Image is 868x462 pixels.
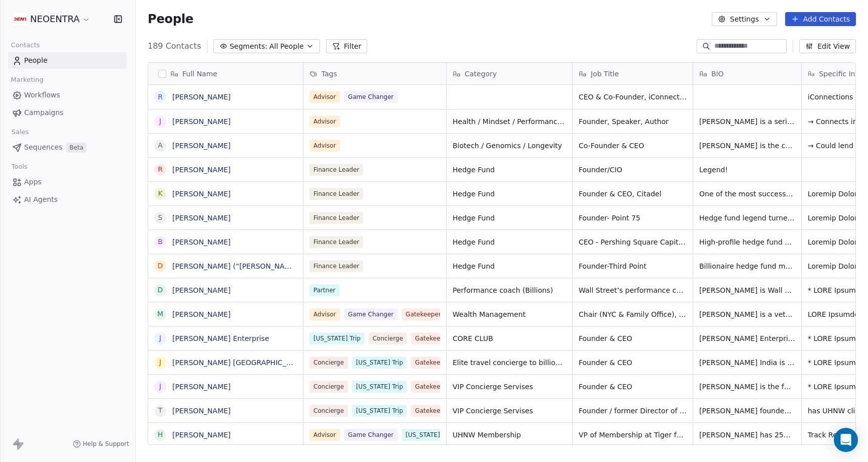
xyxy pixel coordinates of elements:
[158,140,163,151] div: A
[453,333,566,343] span: CORE CLUB
[579,165,687,175] span: Founder/CIO
[158,261,163,271] div: D
[344,308,398,320] span: Game Changer
[834,428,858,452] div: Open Intercom Messenger
[453,165,566,175] span: Hedge Fund
[309,236,363,248] span: Finance Leader
[172,93,231,101] a: [PERSON_NAME]
[24,142,62,153] span: Sequences
[309,405,348,417] span: Concierge
[172,262,365,270] a: [PERSON_NAME] (“[PERSON_NAME]”) [PERSON_NAME]
[712,12,777,26] button: Settings
[8,139,127,156] a: SequencesBeta
[7,159,32,174] span: Tools
[309,429,340,441] span: Advisor
[579,430,687,440] span: VP of Membership at Tiger for 13 years.
[693,63,801,84] div: BIO
[66,143,86,153] span: Beta
[453,261,566,271] span: Hedge Fund
[8,104,127,121] a: Campaigns
[352,357,407,369] span: [US_STATE] Trip
[699,261,795,271] span: Billionaire hedge fund manager and activist investor. Founded Third Point in [DATE], known for bo...
[172,359,307,367] a: [PERSON_NAME] [GEOGRAPHIC_DATA]
[158,188,162,199] div: K
[453,430,566,440] span: UHNW Membership
[699,165,795,175] span: Legend!
[158,92,163,102] div: R
[148,40,201,52] span: 189 Contacts
[7,72,48,87] span: Marketing
[699,430,795,440] span: [PERSON_NAME] has 25+ years’ experience in UHNW client engagement and high-ticket sales. He spent...
[453,213,566,223] span: Hedge Fund
[148,12,193,27] span: People
[12,11,92,28] button: NEOENTRA
[172,214,231,222] a: [PERSON_NAME]
[158,164,163,175] div: R
[30,13,80,26] span: NEOENTRA
[159,357,161,368] div: J
[573,63,693,84] div: Job Title
[799,39,856,53] button: Edit View
[402,429,457,441] span: [US_STATE] Trip
[158,285,163,295] div: D
[411,332,454,344] span: Gatekeeper
[699,406,795,416] span: [PERSON_NAME] founded Four Hundred, an invite-only luxury lifestyle concierge serving UHNW member...
[411,357,454,369] span: Gatekeeper
[309,260,363,272] span: Finance Leader
[309,381,348,393] span: Concierge
[352,405,407,417] span: [US_STATE] Trip
[157,309,163,319] div: M
[303,63,446,84] div: Tags
[699,213,795,223] span: Hedge fund legend turned family office manager and pro sports owner. Notorious for top-tier tradi...
[411,381,454,393] span: Gatekeeper
[411,405,454,417] span: Gatekeeper
[172,118,231,126] a: [PERSON_NAME]
[699,117,795,127] span: [PERSON_NAME] is a serial entrepreneur, NYT bestselling author, co-founder of [PERSON_NAME] (sold...
[447,63,572,84] div: Category
[579,92,687,102] span: CEO & Co-Founder, iConnections
[326,39,368,53] button: Filter
[172,407,231,415] a: [PERSON_NAME]
[172,166,231,174] a: [PERSON_NAME]
[309,212,363,224] span: Finance Leader
[453,237,566,247] span: Hedge Fund
[579,213,687,223] span: Founder- Point 75
[699,358,795,368] span: [PERSON_NAME] India is an elite travel concierge to billionaires, heads of state, and UHNW execut...
[309,91,340,103] span: Advisor
[344,91,398,103] span: Game Changer
[159,116,161,127] div: J
[24,177,42,187] span: Apps
[344,429,398,441] span: Game Changer
[148,63,303,84] div: Full Name
[309,308,340,320] span: Advisor
[14,13,26,25] img: Additional.svg
[699,141,795,151] span: [PERSON_NAME] is the co-founder and CEO of 23andMe, a category-defining consumer genomics company...
[269,41,303,52] span: All People
[309,140,340,152] span: Advisor
[579,141,687,151] span: Co-Founder & CEO
[172,310,231,318] a: [PERSON_NAME]
[699,237,795,247] span: High-profile hedge fund manager known for bold bets and activist campaigns. Founder of [GEOGRAPHI...
[158,429,163,440] div: H
[579,261,687,271] span: Founder-Third Point
[579,406,687,416] span: Founder / former Director of North American Membership for Quintessentially
[699,189,795,199] span: One of the most successful hedge fund managers in history, founder of Citadel – a $60+ billion mu...
[172,142,231,150] a: [PERSON_NAME]
[24,90,60,100] span: Workflows
[24,107,63,118] span: Campaigns
[8,191,127,208] a: AI Agents
[352,381,407,393] span: [US_STATE] Trip
[7,125,33,140] span: Sales
[453,382,566,392] span: VIP Concierge Servises
[453,285,566,295] span: Performance coach (Billions)
[148,85,303,445] div: grid
[172,286,231,294] a: [PERSON_NAME]
[453,358,566,368] span: Elite travel concierge to billionaires
[172,334,269,342] a: [PERSON_NAME] Enterprise
[321,69,337,79] span: Tags
[579,382,687,392] span: Founder & CEO
[453,309,566,319] span: Wealth Management
[158,237,163,247] div: B
[7,38,44,53] span: Contacts
[453,141,566,151] span: Biotech / Genomics / Longevity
